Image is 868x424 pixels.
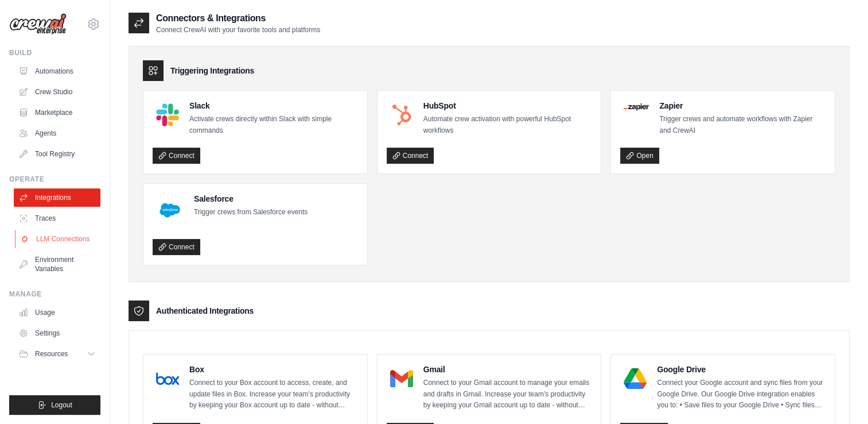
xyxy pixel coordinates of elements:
[9,48,100,57] div: Build
[423,364,592,375] h4: Gmail
[170,65,254,76] h3: Triggering Integrations
[14,103,100,122] a: Marketplace
[659,114,826,136] p: Trigger crews and automate workflows with Zapier and CrewAI
[620,148,659,164] a: Open
[624,103,649,110] img: Zapier Logo
[423,377,592,411] p: Connect to your Gmail account to manage your emails and drafts in Gmail. Increase your team’s pro...
[156,25,320,34] p: Connect CrewAI with your favorite tools and platforms
[659,100,826,111] h4: Zapier
[14,324,100,342] a: Settings
[15,230,102,248] a: LLM Connections
[189,364,358,375] h4: Box
[14,145,100,163] a: Tool Registry
[194,207,308,218] p: Trigger crews from Salesforce events
[156,305,254,317] h3: Authenticated Integrations
[189,377,358,411] p: Connect to your Box account to access, create, and update files in Box. Increase your team’s prod...
[387,148,434,164] a: Connect
[14,62,100,80] a: Automations
[51,400,72,410] span: Logout
[14,345,100,363] button: Resources
[156,103,179,126] img: Slack Logo
[9,395,100,415] button: Logout
[156,367,179,390] img: Box Logo
[14,303,100,322] a: Usage
[390,367,413,390] img: Gmail Logo
[153,239,200,255] a: Connect
[14,250,100,278] a: Environment Variables
[390,103,413,126] img: HubSpot Logo
[156,11,320,25] h2: Connectors & Integrations
[423,114,592,136] p: Automate crew activation with powerful HubSpot workflows
[9,13,67,35] img: Logo
[9,175,100,184] div: Operate
[9,290,100,299] div: Manage
[35,349,68,359] span: Resources
[14,124,100,142] a: Agents
[657,377,826,411] p: Connect your Google account and sync files from your Google Drive. Our Google Drive integration e...
[194,193,308,205] h4: Salesforce
[657,364,826,375] h4: Google Drive
[156,196,184,224] img: Salesforce Logo
[14,188,100,207] a: Integrations
[189,100,358,111] h4: Slack
[189,114,358,136] p: Activate crews directly within Slack with simple commands
[624,367,647,390] img: Google Drive Logo
[153,148,200,164] a: Connect
[423,100,592,111] h4: HubSpot
[14,83,100,101] a: Crew Studio
[14,209,100,228] a: Traces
